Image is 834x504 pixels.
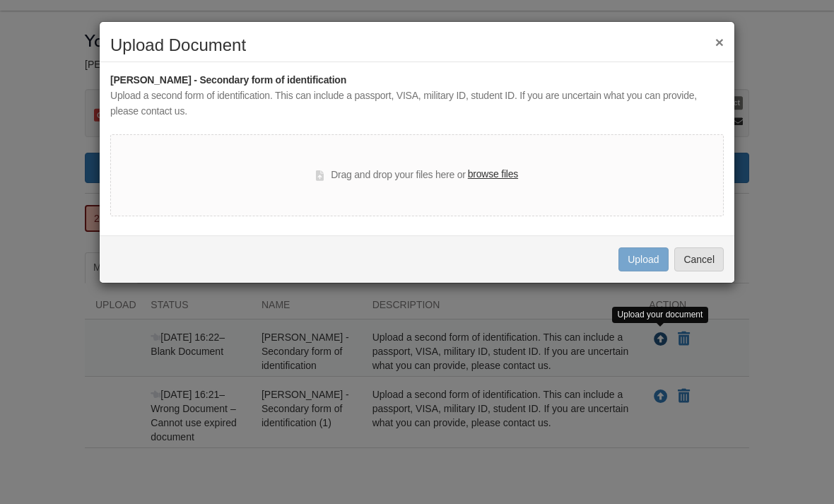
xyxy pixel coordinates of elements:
[110,36,724,54] h2: Upload Document
[618,247,668,271] button: Upload
[468,167,518,182] label: browse files
[612,307,709,323] div: Upload your document
[110,88,724,119] div: Upload a second form of identification. This can include a passport, VISA, military ID, student I...
[715,35,724,49] button: ×
[316,167,518,184] div: Drag and drop your files here or
[674,247,724,271] button: Cancel
[110,73,724,88] div: [PERSON_NAME] - Secondary form of identification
